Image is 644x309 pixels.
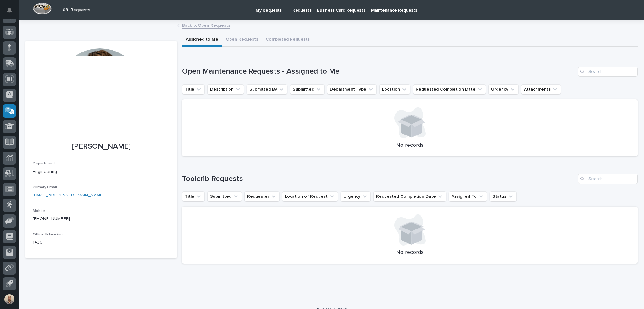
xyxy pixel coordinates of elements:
[182,67,575,76] h1: Open Maintenance Requests - Assigned to Me
[290,84,325,94] button: Submitted
[63,8,90,13] h2: 09. Requests
[379,84,410,94] button: Location
[244,191,280,201] button: Requester
[521,84,561,94] button: Attachments
[182,84,205,94] button: Title
[33,168,169,175] p: Engineering
[33,3,52,14] img: Workspace Logo
[33,239,169,246] p: 1430
[282,191,338,201] button: Location of Request
[8,8,16,18] div: Notifications
[190,142,630,149] p: No records
[33,193,104,197] a: [EMAIL_ADDRESS][DOMAIN_NAME]
[373,191,446,201] button: Requested Completion Date
[578,174,638,184] input: Search
[488,84,519,94] button: Urgency
[247,84,287,94] button: Submitted By
[3,4,16,17] button: Notifications
[33,185,57,189] span: Primary Email
[182,21,230,29] a: Back toOpen Requests
[207,84,244,94] button: Description
[33,217,70,221] a: [PHONE_NUMBER]
[33,233,63,236] span: Office Extension
[182,174,575,184] h1: Toolcrib Requests
[33,142,169,151] p: [PERSON_NAME]
[190,249,630,256] p: No records
[490,191,517,201] button: Status
[413,84,486,94] button: Requested Completion Date
[341,191,371,201] button: Urgency
[222,33,262,47] button: Open Requests
[182,191,205,201] button: Title
[449,191,487,201] button: Assigned To
[33,162,55,165] span: Department
[182,33,222,47] button: Assigned to Me
[578,67,638,77] input: Search
[33,209,45,213] span: Mobile
[262,33,314,47] button: Completed Requests
[3,293,16,306] button: users-avatar
[207,191,242,201] button: Submitted
[327,84,377,94] button: Department Type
